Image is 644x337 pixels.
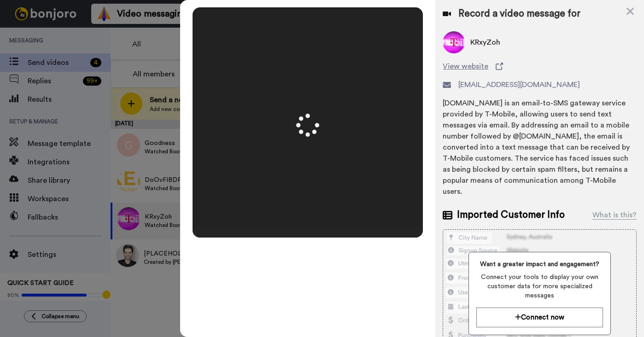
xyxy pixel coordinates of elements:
[443,98,637,197] div: [DOMAIN_NAME] is an email-to-SMS gateway service provided by T-Mobile, allowing users to send tex...
[476,273,603,300] span: Connect your tools to display your own customer data for more specialized messages
[592,209,637,221] div: What is this?
[476,260,603,269] span: Want a greater impact and engagement?
[457,208,565,222] span: Imported Customer Info
[443,61,637,72] a: View website
[458,79,580,90] span: [EMAIL_ADDRESS][DOMAIN_NAME]
[443,61,488,72] span: View website
[476,308,603,327] button: Connect now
